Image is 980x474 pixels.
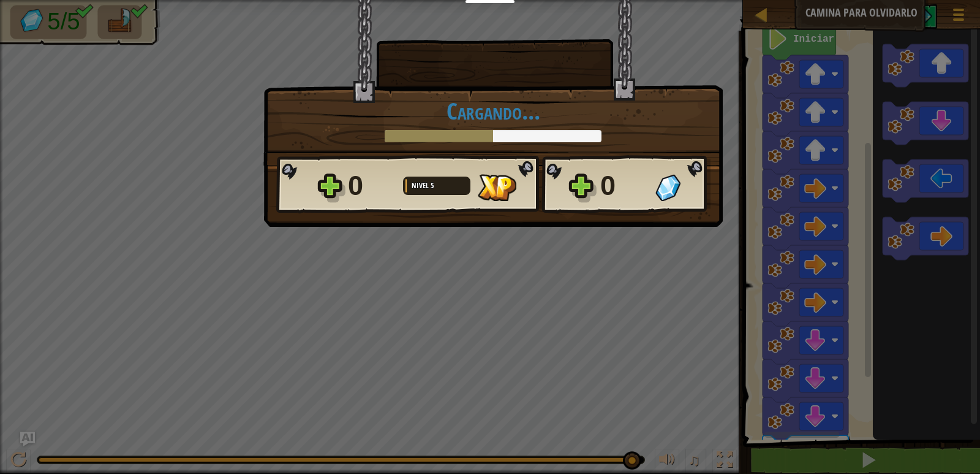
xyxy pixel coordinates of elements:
[348,166,396,205] div: 0
[431,180,434,191] span: 5
[600,166,648,205] div: 0
[478,174,516,201] img: XP Conseguida
[276,98,710,124] h1: Cargando...
[412,180,431,191] span: Nivel
[655,174,680,201] img: Gemas Conseguidas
